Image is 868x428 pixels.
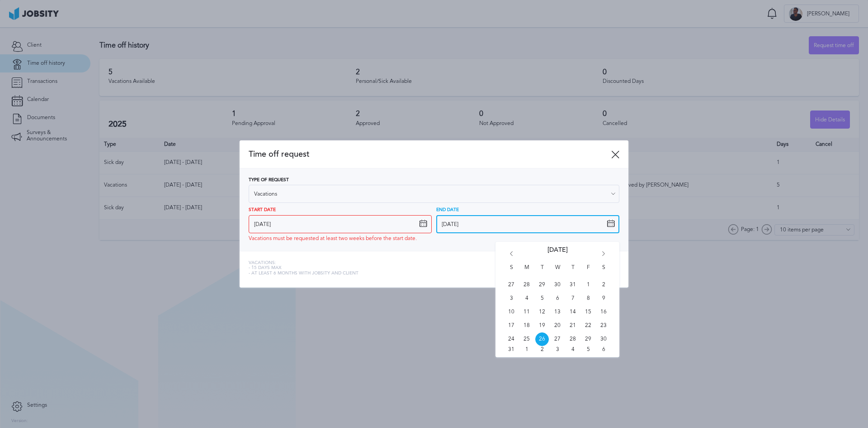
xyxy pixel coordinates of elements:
[566,278,580,292] span: Thu Jul 31 2025
[581,332,595,346] span: Fri Aug 29 2025
[249,236,417,242] span: Vacations must be requested at least two weeks before the start date.
[551,292,564,305] span: Wed Aug 06 2025
[535,278,549,292] span: Tue Jul 29 2025
[581,346,595,353] span: Fri Sep 05 2025
[597,278,610,292] span: Sat Aug 02 2025
[520,332,533,346] span: Mon Aug 25 2025
[505,346,518,353] span: Sun Aug 31 2025
[581,292,595,305] span: Fri Aug 08 2025
[436,207,459,213] span: End Date
[581,319,595,332] span: Fri Aug 22 2025
[566,305,580,319] span: Thu Aug 14 2025
[581,305,595,319] span: Fri Aug 15 2025
[505,319,518,332] span: Sun Aug 17 2025
[551,319,564,332] span: Wed Aug 20 2025
[597,264,610,278] span: S
[581,264,595,278] span: F
[249,178,289,183] span: Type of Request
[505,264,518,278] span: S
[520,264,533,278] span: M
[520,346,533,353] span: Mon Sep 01 2025
[581,278,595,292] span: Fri Aug 01 2025
[551,264,564,278] span: W
[507,251,515,260] i: Go back 1 month
[505,305,518,319] span: Sun Aug 10 2025
[566,319,580,332] span: Thu Aug 21 2025
[535,319,549,332] span: Tue Aug 19 2025
[551,278,564,292] span: Wed Jul 30 2025
[551,305,564,319] span: Wed Aug 13 2025
[535,305,549,319] span: Tue Aug 12 2025
[597,332,610,346] span: Sat Aug 30 2025
[505,292,518,305] span: Sun Aug 03 2025
[547,246,568,264] span: [DATE]
[505,278,518,292] span: Sun Jul 27 2025
[566,332,580,346] span: Thu Aug 28 2025
[249,207,276,213] span: Start Date
[566,264,580,278] span: T
[520,278,533,292] span: Mon Jul 28 2025
[535,332,549,346] span: Tue Aug 26 2025
[249,271,359,276] span: - At least 6 months with jobsity and client
[597,305,610,319] span: Sat Aug 16 2025
[551,332,564,346] span: Wed Aug 27 2025
[597,319,610,332] span: Sat Aug 23 2025
[599,251,608,260] i: Go forward 1 month
[535,264,549,278] span: T
[566,292,580,305] span: Thu Aug 07 2025
[597,292,610,305] span: Sat Aug 09 2025
[597,346,610,353] span: Sat Sep 06 2025
[249,265,359,271] span: - 15 days max
[566,346,580,353] span: Thu Sep 04 2025
[535,292,549,305] span: Tue Aug 05 2025
[520,305,533,319] span: Mon Aug 11 2025
[535,346,549,353] span: Tue Sep 02 2025
[520,292,533,305] span: Mon Aug 04 2025
[505,332,518,346] span: Sun Aug 24 2025
[249,260,359,266] span: Vacations:
[249,149,611,159] span: Time off request
[520,319,533,332] span: Mon Aug 18 2025
[551,346,564,353] span: Wed Sep 03 2025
